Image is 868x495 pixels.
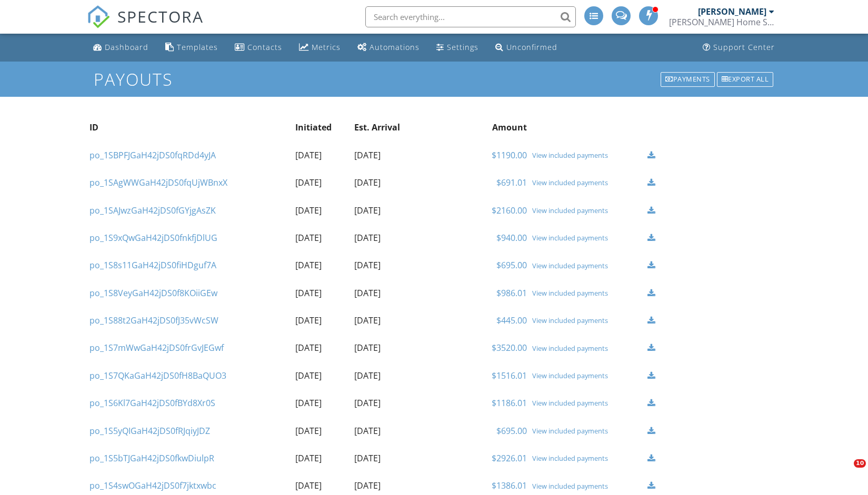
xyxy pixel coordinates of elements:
[87,5,110,28] img: The Best Home Inspection Software - Spectora
[532,289,642,297] div: View included payments
[496,287,527,299] a: $986.01
[854,459,866,468] span: 10
[532,371,642,380] a: View included payments
[105,42,148,52] div: Dashboard
[717,72,774,87] div: Export all
[89,287,217,299] a: po_1S8VeyGaH42jDS0f8KOiiGEw
[432,38,483,57] a: Settings
[293,224,352,251] td: [DATE]
[352,334,424,361] td: [DATE]
[94,70,775,88] h1: Payouts
[669,17,774,27] div: Rojek Home Services
[352,224,424,251] td: [DATE]
[492,370,527,381] a: $1516.01
[370,42,420,52] div: Automations
[293,279,352,307] td: [DATE]
[532,206,642,215] a: View included payments
[532,454,642,462] a: View included payments
[293,114,352,141] th: Initiated
[293,197,352,224] td: [DATE]
[496,259,527,271] a: $695.00
[352,114,424,141] th: Est. Arrival
[660,71,716,88] a: Payments
[293,389,352,417] td: [DATE]
[89,177,227,188] a: po_1SAgWWGaH42jDS0fqUjWBnxX
[89,315,218,326] a: po_1S88t2GaH42jDS0fJ35vWcSW
[496,315,527,326] a: $445.00
[352,417,424,445] td: [DATE]
[89,452,214,464] a: po_1S5bTJGaH42jDS0fkwDiulpR
[352,362,424,389] td: [DATE]
[89,397,215,409] a: po_1S6Kl7GaH42jDS0fBYd8Xr0S
[352,279,424,307] td: [DATE]
[352,251,424,279] td: [DATE]
[532,399,642,407] a: View included payments
[293,251,352,279] td: [DATE]
[532,316,642,325] a: View included payments
[532,427,642,435] a: View included payments
[161,38,222,57] a: Templates
[293,142,352,169] td: [DATE]
[532,261,642,270] a: View included payments
[352,169,424,196] td: [DATE]
[716,71,775,88] a: Export all
[447,42,478,52] div: Settings
[89,149,216,161] a: po_1SBPFJGaH42jDS0fqRDd4yJA
[532,344,642,352] a: View included payments
[177,42,218,52] div: Templates
[353,38,424,57] a: Automations (Advanced)
[293,307,352,334] td: [DATE]
[293,169,352,196] td: [DATE]
[496,177,527,188] a: $691.01
[492,480,527,491] a: $1386.01
[532,151,642,159] a: View included payments
[293,417,352,445] td: [DATE]
[89,480,216,491] a: po_1S4swOGaH42jDS0f7jktxwbc
[247,42,282,52] div: Contacts
[699,38,779,57] a: Support Center
[89,342,224,353] a: po_1S7mWwGaH42jDS0frGvJEGwf
[89,425,210,437] a: po_1S5yQIGaH42jDS0fRJqiyJDZ
[492,397,527,409] a: $1186.01
[532,234,642,242] a: View included payments
[89,205,216,216] a: po_1SAJwzGaH42jDS0fGYjgAsZK
[713,42,775,52] div: Support Center
[532,178,642,187] a: View included payments
[365,6,576,27] input: Search everything...
[496,425,527,437] a: $695.00
[87,114,293,141] th: ID
[492,342,527,353] a: $3520.00
[532,482,642,490] a: View included payments
[231,38,286,57] a: Contacts
[89,38,153,57] a: Dashboard
[698,6,766,17] div: [PERSON_NAME]
[293,445,352,472] td: [DATE]
[352,307,424,334] td: [DATE]
[89,259,216,271] a: po_1S8s11GaH42jDS0fiHDguf7A
[832,459,857,484] iframe: Intercom live chat
[492,149,527,161] a: $1190.00
[89,232,217,244] a: po_1S9xQwGaH42jDS0fnkfjDlUG
[352,197,424,224] td: [DATE]
[293,334,352,361] td: [DATE]
[352,389,424,417] td: [DATE]
[293,362,352,389] td: [DATE]
[492,205,527,216] a: $2160.00
[496,232,527,244] a: $940.00
[87,14,204,36] a: SPECTORA
[312,42,341,52] div: Metrics
[295,38,345,57] a: Metrics
[506,42,557,52] div: Unconfirmed
[117,5,204,27] span: SPECTORA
